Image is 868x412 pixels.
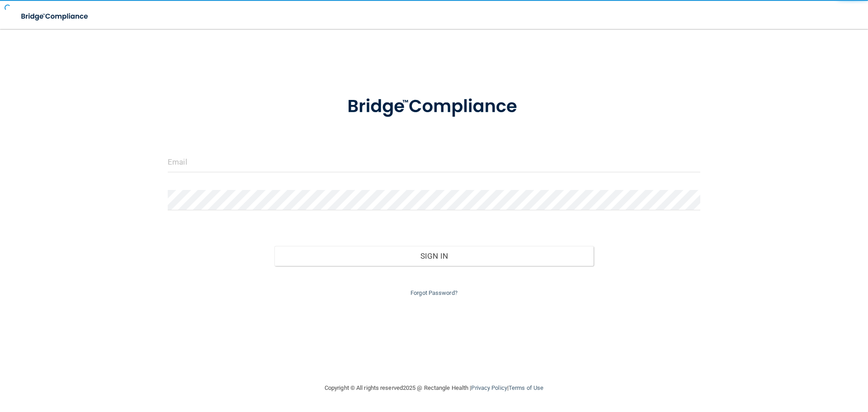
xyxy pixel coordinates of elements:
a: Terms of Use [509,384,543,391]
input: Email [168,152,700,172]
img: bridge_compliance_login_screen.278c3ca4.svg [329,83,539,130]
a: Forgot Password? [410,289,458,296]
img: bridge_compliance_login_screen.278c3ca4.svg [14,7,97,26]
div: Copyright © All rights reserved 2025 @ Rectangle Health | | [269,374,599,403]
a: Privacy Policy [471,384,507,391]
button: Sign In [274,246,594,266]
